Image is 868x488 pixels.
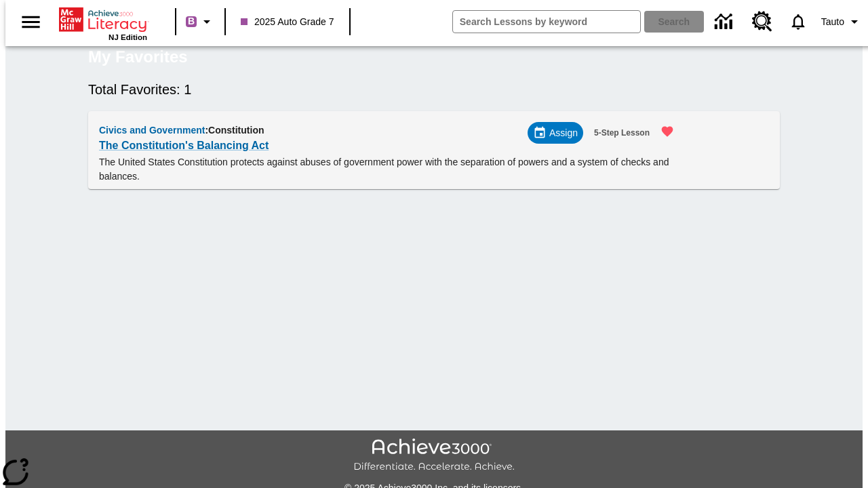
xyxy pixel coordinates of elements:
p: The United States Constitution protects against abuses of government power with the separation of... [99,155,682,184]
h5: My Favorites [88,46,188,68]
h6: Total Favorites: 1 [88,79,780,100]
a: Home [59,6,147,33]
a: Resource Center, Will open in new tab [744,3,781,40]
div: Assign Choose Dates [528,122,583,144]
span: Civics and Government [99,125,205,136]
button: Profile/Settings [816,9,868,34]
span: NJ Edition [108,33,147,41]
img: Achieve3000 Differentiate Accelerate Achieve [353,439,515,473]
a: Data Center [707,3,744,41]
a: The Constitution's Balancing Act [99,136,269,155]
button: Open side menu [11,2,51,42]
a: Notifications [781,4,816,39]
button: Remove from Favorites [652,117,682,146]
div: Home [59,5,147,41]
button: 5-Step Lesson [589,122,655,144]
span: Assign [549,126,578,140]
input: search field [453,11,640,33]
span: 5-Step Lesson [594,126,650,140]
button: Boost Class color is purple. Change class color [180,9,220,34]
span: Tauto [821,15,844,29]
span: 2025 Auto Grade 7 [241,15,334,29]
span: : Constitution [205,125,264,136]
span: B [188,13,195,30]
